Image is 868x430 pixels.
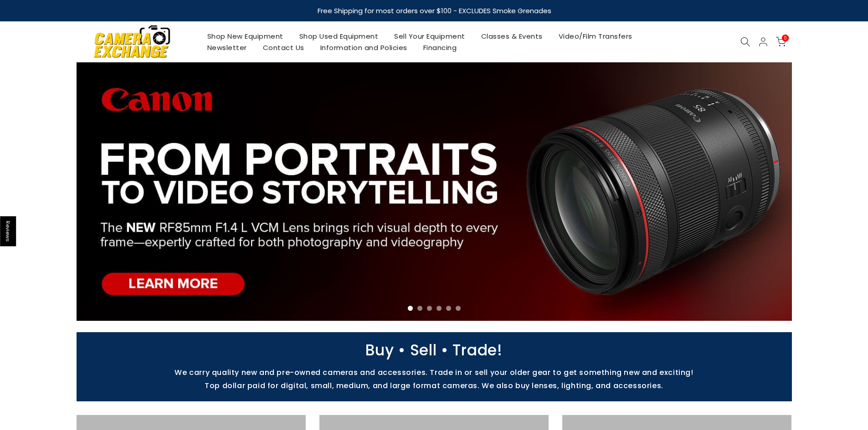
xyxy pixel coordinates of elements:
a: Shop New Equipment [199,30,291,42]
p: Buy • Sell • Trade! [72,346,796,354]
p: We carry quality new and pre-owned cameras and accessories. Trade in or sell your older gear to g... [72,368,796,377]
strong: Free Shipping for most orders over $100 - EXCLUDES Smoke Grenades [317,6,551,15]
li: Page dot 2 [417,306,422,311]
li: Page dot 3 [427,306,432,311]
a: Information and Policies [312,42,415,53]
a: Financing [415,42,465,53]
li: Page dot 6 [456,306,461,311]
p: Top dollar paid for digital, small, medium, and large format cameras. We also buy lenses, lightin... [72,381,796,390]
li: Page dot 1 [408,306,413,311]
a: Shop Used Equipment [291,30,386,42]
a: Classes & Events [473,30,550,42]
a: Newsletter [199,42,255,53]
a: Video/Film Transfers [550,30,640,42]
a: Sell Your Equipment [386,30,473,42]
li: Page dot 5 [446,306,451,311]
a: 0 [776,37,786,47]
li: Page dot 4 [437,306,442,311]
span: 0 [782,35,789,41]
a: Contact Us [255,42,312,53]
